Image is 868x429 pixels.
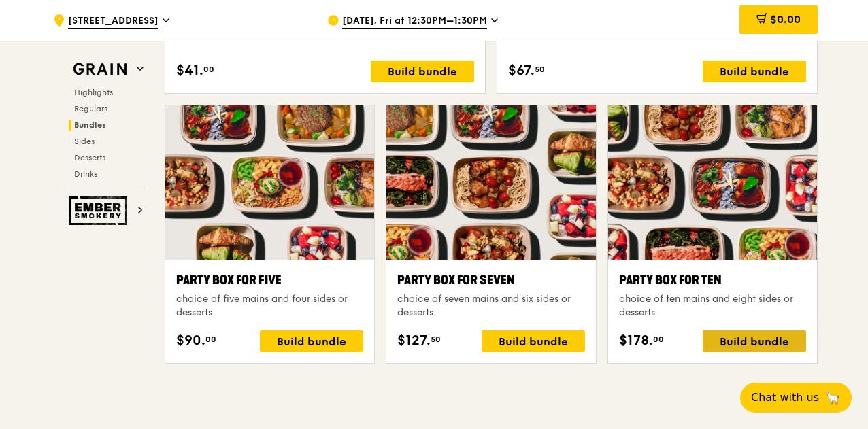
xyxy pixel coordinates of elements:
[653,334,664,345] span: 00
[69,196,131,225] img: Ember Smokery web logo
[74,153,105,162] span: Desserts
[535,64,545,75] span: 50
[397,271,584,290] div: Party Box for Seven
[508,61,535,81] span: $67.
[176,61,203,81] span: $41.
[770,13,801,26] span: $0.00
[703,61,806,82] div: Build bundle
[482,330,585,352] div: Build bundle
[740,383,852,413] button: Chat with us🦙
[176,330,205,351] span: $90.
[619,330,653,351] span: $178.
[397,330,431,351] span: $127.
[619,271,806,290] div: Party Box for Ten
[751,390,819,406] span: Chat with us
[260,330,363,352] div: Build bundle
[74,104,107,114] span: Regulars
[342,14,487,29] span: [DATE], Fri at 12:30PM–1:30PM
[397,292,584,320] div: choice of seven mains and six sides or desserts
[69,57,131,82] img: Grain web logo
[74,169,97,179] span: Drinks
[68,14,158,29] span: [STREET_ADDRESS]
[703,330,806,352] div: Build bundle
[431,334,441,345] span: 50
[74,137,95,146] span: Sides
[203,64,214,75] span: 00
[824,390,841,406] span: 🦙
[619,292,806,320] div: choice of ten mains and eight sides or desserts
[371,61,474,82] div: Build bundle
[176,271,363,290] div: Party Box for Five
[74,120,106,130] span: Bundles
[205,334,216,345] span: 00
[74,88,113,97] span: Highlights
[176,292,363,320] div: choice of five mains and four sides or desserts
